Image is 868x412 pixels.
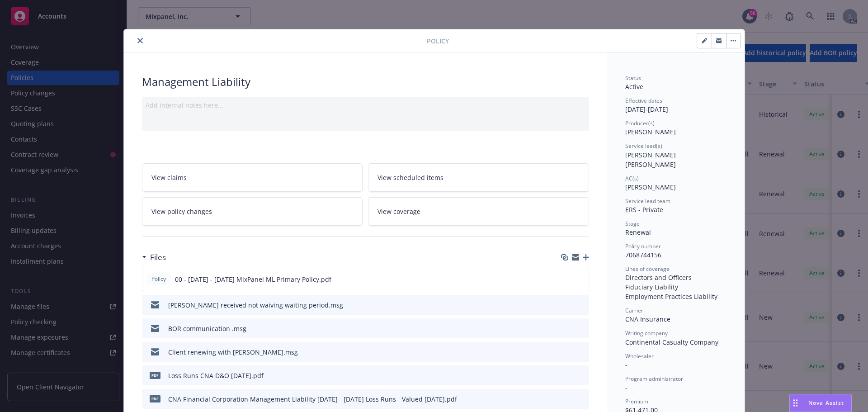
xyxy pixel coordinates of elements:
span: - [625,383,627,392]
a: View scheduled items [368,163,589,192]
span: Effective dates [625,97,662,104]
div: Directors and Officers [625,273,726,282]
div: Drag to move [790,394,801,412]
span: Program administrator [625,375,683,383]
div: [PERSON_NAME] received not waiving waiting period.msg [168,300,343,310]
span: Lines of coverage [625,265,670,273]
button: download file [563,324,570,333]
span: Nova Assist [808,399,844,407]
button: download file [563,347,570,357]
span: Service lead(s) [625,142,662,150]
span: CNA Insurance [625,315,670,323]
a: View policy changes [142,197,363,226]
span: Renewal [625,228,651,237]
span: Premium [625,398,648,405]
span: - [625,360,627,369]
div: Files [142,251,166,263]
span: Producer(s) [625,119,655,127]
a: View coverage [368,197,589,226]
div: Client renewing with [PERSON_NAME].msg [168,347,298,357]
button: preview file [577,371,585,380]
button: download file [563,371,570,380]
span: AC(s) [625,175,639,182]
div: BOR communication .msg [168,324,246,333]
span: pdf [150,395,160,402]
span: 7068744156 [625,251,661,259]
span: Status [625,74,641,82]
span: View claims [151,173,187,182]
div: Employment Practices Liability [625,292,726,301]
button: preview file [577,324,585,333]
span: View policy changes [151,207,212,216]
span: Policy number [625,242,661,250]
span: Wholesaler [625,352,654,360]
div: Loss Runs CNA D&O [DATE].pdf [168,371,264,380]
span: Active [625,82,643,91]
span: Writing company [625,329,668,337]
a: View claims [142,163,363,192]
span: Stage [625,220,640,227]
button: preview file [577,394,585,404]
span: Continental Casualty Company [625,338,718,346]
span: [PERSON_NAME] [625,183,676,191]
div: Fiduciary Liability [625,282,726,292]
span: Policy [427,36,449,46]
button: preview file [577,300,585,310]
button: Nova Assist [789,394,852,412]
span: View coverage [377,207,420,216]
button: download file [563,394,570,404]
span: [PERSON_NAME] [PERSON_NAME] [625,151,678,169]
span: [PERSON_NAME] [625,128,676,136]
button: preview file [577,347,585,357]
span: ERS - Private [625,205,663,214]
span: Policy [150,275,168,283]
div: CNA Financial Corporation Management Liability [DATE] - [DATE] Loss Runs - Valued [DATE].pdf [168,394,457,404]
h3: Files [150,251,166,263]
div: [DATE] - [DATE] [625,97,726,114]
button: preview file [577,275,585,284]
div: Management Liability [142,74,589,90]
span: View scheduled items [377,173,443,182]
span: Service lead team [625,197,670,205]
div: Add internal notes here... [146,100,585,110]
span: Carrier [625,307,643,314]
span: pdf [150,372,160,379]
button: download file [563,300,570,310]
button: close [135,35,146,46]
button: download file [562,275,570,284]
span: 00 - [DATE] - [DATE] MixPanel ML Primary Policy.pdf [175,275,331,284]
